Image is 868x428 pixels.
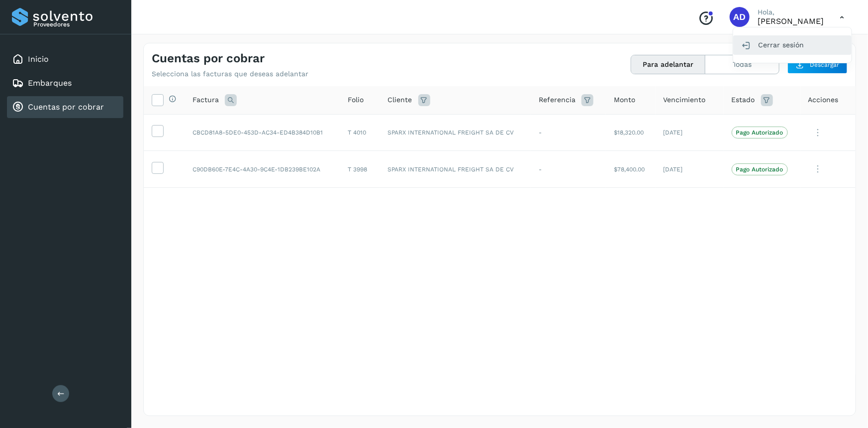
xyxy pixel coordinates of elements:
p: Proveedores [33,21,119,28]
div: Embarques [7,72,123,94]
div: Cerrar sesión [733,35,852,54]
div: Inicio [7,48,123,70]
div: Cuentas por cobrar [7,96,123,118]
a: Inicio [28,54,49,64]
a: Cuentas por cobrar [28,102,104,112]
a: Embarques [28,78,72,88]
